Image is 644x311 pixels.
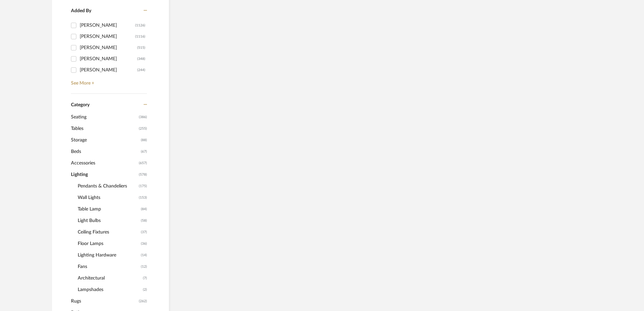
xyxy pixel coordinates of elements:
[135,31,145,42] div: (1116)
[71,8,91,13] span: Added By
[137,53,145,64] div: (348)
[80,20,135,31] div: [PERSON_NAME]
[71,169,137,180] span: Lighting
[141,238,147,249] span: (36)
[139,181,147,192] span: (175)
[141,135,147,146] span: (88)
[141,227,147,238] span: (37)
[80,31,135,42] div: [PERSON_NAME]
[78,215,139,226] span: Light Bulbs
[71,102,90,108] span: Category
[78,226,139,238] span: Ceiling Fixtures
[78,192,137,203] span: Wall Lights
[139,296,147,307] span: (262)
[78,284,141,295] span: Lampshades
[78,272,141,284] span: Architectural
[69,75,147,86] a: See More +
[141,250,147,261] span: (14)
[135,20,145,31] div: (1126)
[141,215,147,226] span: (58)
[80,65,137,75] div: [PERSON_NAME]
[137,65,145,75] div: (244)
[143,284,147,295] span: (2)
[139,192,147,203] span: (153)
[71,146,139,157] span: Beds
[78,249,139,261] span: Lighting Hardware
[139,112,147,123] span: (386)
[137,42,145,53] div: (515)
[141,146,147,157] span: (67)
[80,42,137,53] div: [PERSON_NAME]
[141,261,147,272] span: (12)
[78,238,139,249] span: Floor Lamps
[78,203,139,215] span: Table Lamp
[78,180,137,192] span: Pendants & Chandeliers
[80,53,137,64] div: [PERSON_NAME]
[141,204,147,215] span: (84)
[143,273,147,284] span: (7)
[71,123,137,134] span: Tables
[139,123,147,134] span: (255)
[71,157,137,169] span: Accessories
[78,261,139,272] span: Fans
[139,169,147,180] span: (578)
[71,295,137,307] span: Rugs
[139,158,147,169] span: (657)
[71,134,139,146] span: Storage
[71,111,137,123] span: Seating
